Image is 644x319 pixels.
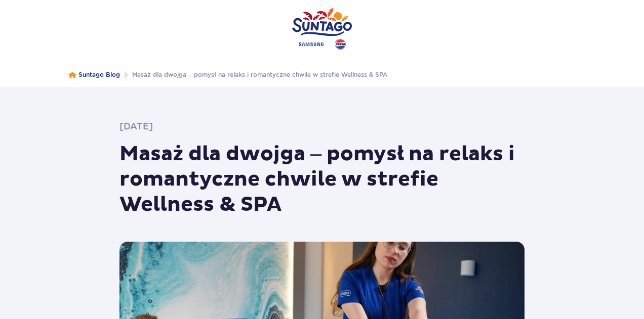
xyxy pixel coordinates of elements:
h1: Masaż dla dwojga – pomysł na relaks i romantyczne chwile w strefie Wellness & SPA [119,142,525,217]
span: Suntago Blog [78,71,120,78]
a: Masaż dla dwojga – pomysł na relaks i romantyczne chwile w strefie Wellness & SPA [132,71,387,79]
a: Suntago Blog [78,71,120,79]
span: Masaż dla dwojga – pomysł na relaks i romantyczne chwile w strefie Wellness & SPA [132,71,387,78]
time: [DATE] [119,121,153,131]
